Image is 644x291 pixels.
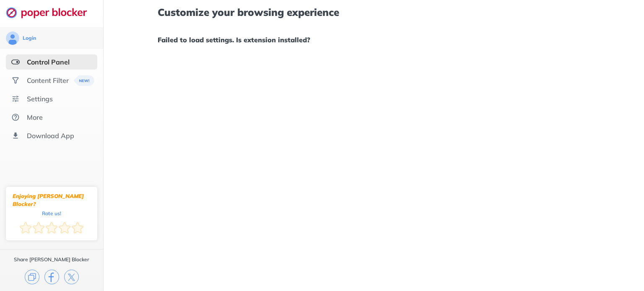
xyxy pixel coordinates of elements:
[13,192,91,208] div: Enjoying [PERSON_NAME] Blocker?
[42,211,61,215] div: Rate us!
[6,31,19,45] img: avatar.svg
[14,256,89,263] div: Share [PERSON_NAME] Blocker
[27,131,74,140] div: Download App
[11,58,20,66] img: features-selected.svg
[6,7,96,18] img: logo-webpage.svg
[44,270,59,284] img: facebook.svg
[64,270,79,284] img: x.svg
[73,75,94,86] img: menuBanner.svg
[27,76,69,85] div: Content Filter
[11,113,20,121] img: about.svg
[158,7,590,18] h1: Customize your browsing experience
[11,95,20,103] img: settings.svg
[27,95,53,103] div: Settings
[23,35,36,41] div: Login
[27,58,70,66] div: Control Panel
[25,270,39,284] img: copy.svg
[27,113,43,121] div: More
[11,131,20,140] img: download-app.svg
[11,76,20,85] img: social.svg
[158,34,590,45] h1: Failed to load settings. Is extension installed?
